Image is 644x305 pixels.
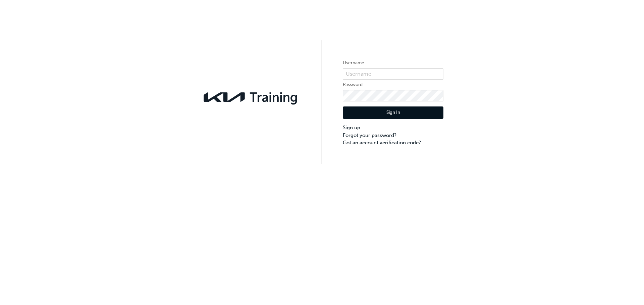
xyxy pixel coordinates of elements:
img: kia-training [201,88,301,106]
input: Username [343,68,443,80]
label: Username [343,59,443,67]
button: Sign In [343,106,443,119]
a: Forgot your password? [343,132,443,139]
label: Password [343,81,443,89]
a: Got an account verification code? [343,139,443,147]
a: Sign up [343,124,443,132]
